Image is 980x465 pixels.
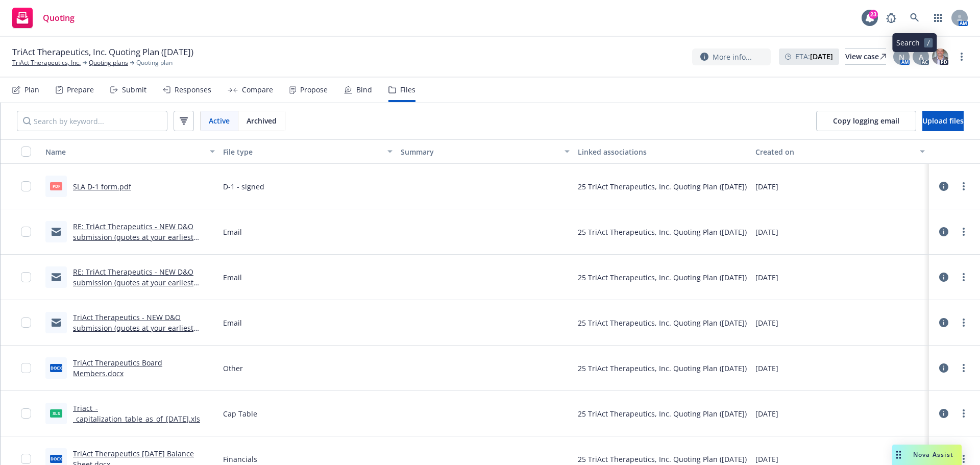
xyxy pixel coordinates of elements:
span: pdf [50,182,62,190]
div: 25 TriAct Therapeutics, Inc. Quoting Plan ([DATE]) [578,272,747,283]
div: Linked associations [578,146,747,157]
a: Quoting plans [89,58,128,67]
input: Toggle Row Selected [21,272,31,282]
a: more [958,407,970,420]
span: Active [209,115,230,126]
a: Report a Bug [881,8,901,28]
span: Upload files [922,116,964,126]
span: Nova Assist [913,450,953,459]
a: more [958,180,970,192]
button: Name [41,139,219,164]
span: [DATE] [755,363,778,374]
a: RE: TriAct Therapeutics - NEW D&O submission (quotes at your earliest opportunity).msg [73,222,193,253]
div: 25 TriAct Therapeutics, Inc. Quoting Plan ([DATE]) [578,317,747,328]
a: Quoting [8,4,79,32]
span: Email [223,317,242,328]
a: TriAct Therapeutics - NEW D&O submission (quotes at your earliest opportunity).msg [73,312,193,344]
span: [DATE] [755,317,778,328]
div: Propose [300,86,328,94]
a: Switch app [928,8,948,28]
span: A [919,52,923,62]
a: more [958,226,970,238]
span: D-1 - signed [223,181,264,192]
div: 25 TriAct Therapeutics, Inc. Quoting Plan ([DATE]) [578,454,747,464]
div: File type [223,146,381,157]
span: [DATE] [755,454,778,464]
div: Compare [242,86,273,94]
a: more [958,453,970,465]
span: Quoting plan [136,58,173,67]
button: Linked associations [574,139,751,164]
div: Summary [401,146,559,157]
div: View case [845,49,886,64]
a: more [958,316,970,329]
span: More info... [713,52,752,62]
span: Quoting [43,14,75,22]
span: Cap Table [223,408,257,419]
div: 25 TriAct Therapeutics, Inc. Quoting Plan ([DATE]) [578,408,747,419]
div: 25 TriAct Therapeutics, Inc. Quoting Plan ([DATE]) [578,227,747,237]
div: Responses [175,86,211,94]
button: More info... [692,48,771,65]
span: Other [223,363,243,374]
a: TriAct Therapeutics Board Members.docx [73,358,162,378]
a: more [955,51,968,63]
span: docx [50,364,62,372]
a: Triact_-_capitalization_table_as_of_[DATE].xls [73,403,200,424]
span: N [899,52,904,62]
div: 25 TriAct Therapeutics, Inc. Quoting Plan ([DATE]) [578,363,747,374]
button: Created on [751,139,929,164]
input: Toggle Row Selected [21,454,31,464]
span: Copy logging email [833,116,899,126]
span: Email [223,227,242,237]
input: Select all [21,146,31,157]
input: Toggle Row Selected [21,317,31,328]
div: Bind [356,86,372,94]
a: Search [904,8,925,28]
div: Drag to move [892,445,905,465]
button: Summary [397,139,574,164]
a: RE: TriAct Therapeutics - NEW D&O submission (quotes at your earliest opportunity).msg [73,267,193,298]
span: ETA : [795,51,833,62]
span: Archived [247,115,277,126]
input: Search by keyword... [17,111,167,131]
a: more [958,362,970,374]
span: [DATE] [755,272,778,283]
span: Financials [223,454,257,464]
span: docx [50,455,62,462]
input: Toggle Row Selected [21,181,31,191]
div: Created on [755,146,914,157]
div: 23 [869,10,878,19]
input: Toggle Row Selected [21,363,31,373]
div: 25 TriAct Therapeutics, Inc. Quoting Plan ([DATE]) [578,181,747,192]
span: Email [223,272,242,283]
span: [DATE] [755,181,778,192]
button: Copy logging email [816,111,916,131]
span: [DATE] [755,408,778,419]
a: TriAct Therapeutics, Inc. [12,58,81,67]
a: View case [845,48,886,65]
strong: [DATE] [810,52,833,61]
span: TriAct Therapeutics, Inc. Quoting Plan ([DATE]) [12,46,193,58]
div: Name [45,146,204,157]
button: Upload files [922,111,964,131]
span: [DATE] [755,227,778,237]
button: File type [219,139,397,164]
a: more [958,271,970,283]
span: xls [50,409,62,417]
div: Plan [24,86,39,94]
input: Toggle Row Selected [21,227,31,237]
a: SLA D-1 form.pdf [73,182,131,191]
div: Submit [122,86,146,94]
div: Files [400,86,415,94]
img: photo [932,48,948,65]
input: Toggle Row Selected [21,408,31,419]
button: Nova Assist [892,445,962,465]
div: Prepare [67,86,94,94]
